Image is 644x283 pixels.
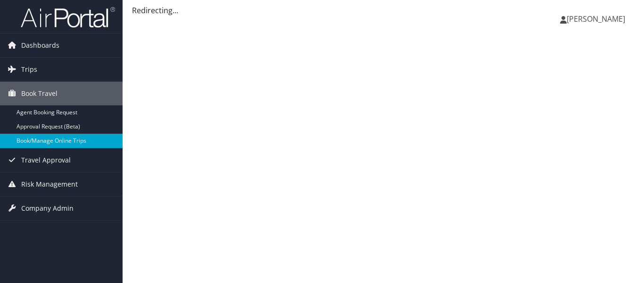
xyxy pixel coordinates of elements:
[21,197,74,220] span: Company Admin
[21,34,59,57] span: Dashboards
[567,14,625,24] span: [PERSON_NAME]
[21,58,37,81] span: Trips
[21,82,58,105] span: Book Travel
[21,148,71,172] span: Travel Approval
[21,6,115,28] img: airportal-logo.png
[560,5,635,33] a: [PERSON_NAME]
[21,172,78,196] span: Risk Management
[132,5,635,16] div: Redirecting...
